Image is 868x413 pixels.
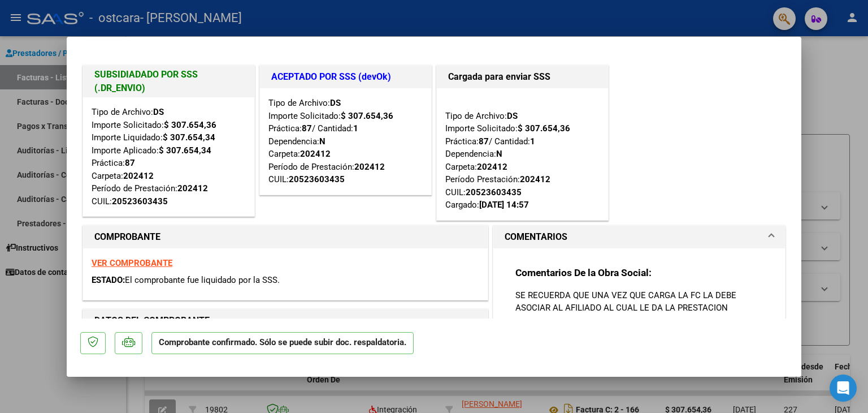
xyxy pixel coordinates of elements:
[353,123,358,134] strong: 1
[123,171,154,181] strong: 202412
[479,136,489,147] strong: 87
[302,123,312,134] strong: 87
[493,248,785,365] div: COMENTARIOS
[125,275,280,285] span: El comprobante fue liquidado por la SSS.
[268,97,423,186] div: Tipo de Archivo: Importe Solicitado: Práctica: / Cantidad: Dependencia: Carpeta: Período de Prest...
[479,200,529,210] strong: [DATE] 14:57
[125,158,135,168] strong: 87
[92,258,172,268] a: VER COMPROBANTE
[507,111,518,121] strong: DS
[830,375,857,402] div: Open Intercom Messenger
[163,132,215,143] strong: $ 307.654,34
[94,231,160,242] strong: COMPROBANTE
[496,149,502,159] strong: N
[354,162,385,172] strong: 202412
[530,136,535,147] strong: 1
[330,98,341,108] strong: DS
[94,315,210,326] strong: DATOS DEL COMPROBANTE
[493,226,785,248] mat-expansion-panel-header: COMENTARIOS
[300,149,331,159] strong: 202412
[518,123,570,134] strong: $ 307.654,36
[92,106,246,208] div: Tipo de Archivo: Importe Solicitado: Importe Liquidado: Importe Aplicado: Práctica: Carpeta: Perí...
[319,136,325,147] strong: N
[271,70,420,84] h1: ACEPTADO POR SSS (devOk)
[515,267,652,278] strong: Comentarios De la Obra Social:
[177,183,208,193] strong: 202412
[477,162,507,172] strong: 202412
[94,68,243,95] h1: SUBSIDIADADO POR SSS (.DR_ENVIO)
[341,111,393,121] strong: $ 307.654,36
[515,289,763,314] p: SE RECUERDA QUE UNA VEZ QUE CARGA LA FC LA DEBE ASOCIAR AL AFILIADO AL CUAL LE DA LA PRESTACION
[505,230,567,244] h1: COMENTARIOS
[448,70,597,84] h1: Cargada para enviar SSS
[159,145,211,156] strong: $ 307.654,34
[520,174,550,184] strong: 202412
[112,195,168,208] div: 20523603435
[445,97,600,212] div: Tipo de Archivo: Importe Solicitado: Práctica: / Cantidad: Dependencia: Carpeta: Período Prestaci...
[92,275,125,285] span: ESTADO:
[151,332,414,354] p: Comprobante confirmado. Sólo se puede subir doc. respaldatoria.
[289,173,345,186] div: 20523603435
[153,107,164,117] strong: DS
[466,186,522,199] div: 20523603435
[164,120,216,130] strong: $ 307.654,36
